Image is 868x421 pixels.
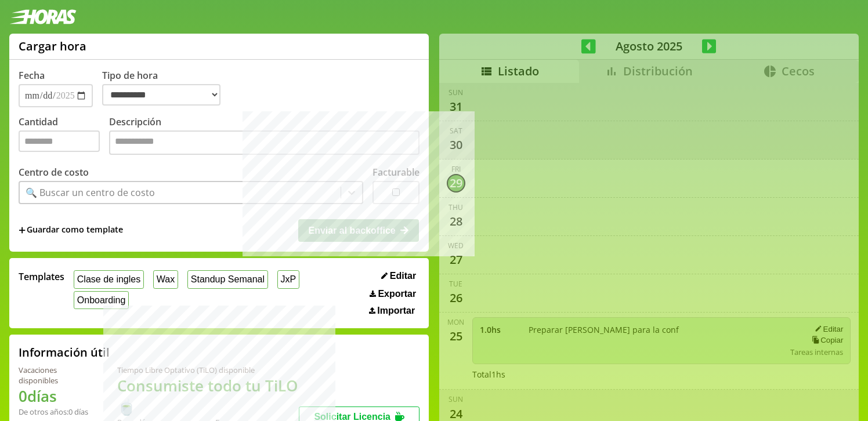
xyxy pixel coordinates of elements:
[19,130,100,152] input: Cantidad
[102,84,220,106] select: Tipo de hora
[117,375,299,417] h1: Consumiste todo tu TiLO 🍵
[19,224,26,237] span: +
[366,288,419,300] button: Exportar
[102,69,230,107] label: Tipo de hora
[19,115,109,158] label: Cantidad
[109,115,419,158] label: Descripción
[9,9,77,24] img: logotipo
[19,270,64,283] span: Templates
[378,289,416,299] span: Exportar
[19,224,123,237] span: +Guardar como template
[19,407,89,417] div: De otros años: 0 días
[372,166,419,179] label: Facturable
[19,69,45,82] label: Fecha
[19,38,86,54] h1: Cargar hora
[277,270,299,288] button: JxP
[153,270,178,288] button: Wax
[377,306,415,316] span: Importar
[19,386,89,407] h1: 0 días
[187,270,268,288] button: Standup Semanal
[19,344,110,360] h2: Información útil
[26,186,155,199] div: 🔍 Buscar un centro de costo
[19,365,89,386] div: Vacaciones disponibles
[74,270,144,288] button: Clase de ingles
[378,270,419,282] button: Editar
[109,130,419,155] textarea: Descripción
[19,166,89,179] label: Centro de costo
[390,271,416,281] span: Editar
[74,291,129,309] button: Onboarding
[117,365,299,375] div: Tiempo Libre Optativo (TiLO) disponible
